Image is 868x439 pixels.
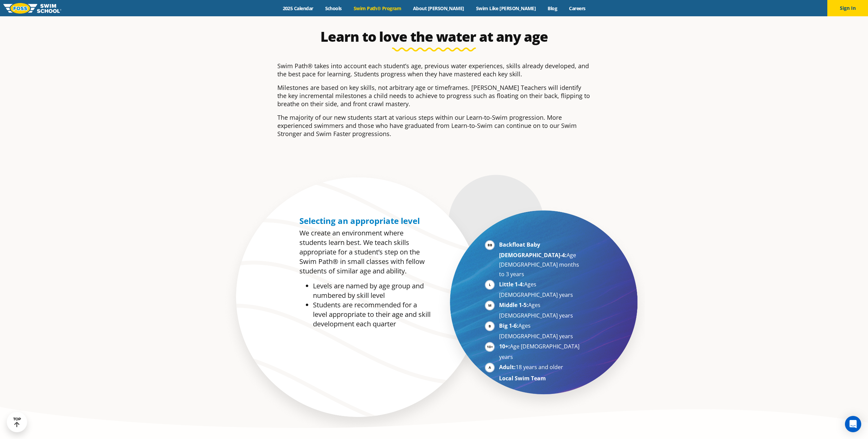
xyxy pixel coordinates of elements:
[277,113,591,138] p: The majority of our new students start at various steps within our Learn-to-Swim progression. Mor...
[499,281,524,288] strong: Little 1-4:
[299,228,431,276] p: We create an environment where students learn best. We teach skills appropriate for a student’s s...
[470,5,542,12] a: Swim Like [PERSON_NAME]
[3,3,61,14] img: FOSS Swim School Logo
[499,322,518,329] strong: Big 1-6:
[499,280,582,300] li: Ages [DEMOGRAPHIC_DATA] years
[277,83,591,108] p: Milestones are based on key skills, not arbitrary age or timeframes. [PERSON_NAME] Teachers will ...
[407,5,470,12] a: About [PERSON_NAME]
[499,241,567,259] strong: Backfloat Baby [DEMOGRAPHIC_DATA]-4:
[563,5,591,12] a: Careers
[499,375,546,382] strong: Local Swim Team
[542,5,563,12] a: Blog
[313,300,431,329] li: Students are recommended for a level appropriate to their age and skill development each quarter
[274,28,594,45] h2: Learn to love the water at any age
[13,417,21,427] div: TOP
[499,301,528,309] strong: Middle 1-5:
[313,281,431,300] li: Levels are named by age group and numbered by skill level
[348,5,407,12] a: Swim Path® Program
[845,416,861,432] div: Open Intercom Messenger
[499,342,582,362] li: Age [DEMOGRAPHIC_DATA] years
[299,215,420,226] span: Selecting an appropriate level
[319,5,348,12] a: Schools
[499,300,582,320] li: Ages [DEMOGRAPHIC_DATA] years
[499,363,516,371] strong: Adult:
[499,343,510,350] strong: 10+:
[277,5,319,12] a: 2025 Calendar
[277,62,591,78] p: Swim Path® takes into account each student’s age, previous water experiences, skills already deve...
[499,240,582,279] li: Age [DEMOGRAPHIC_DATA] months to 3 years
[499,321,582,341] li: Ages [DEMOGRAPHIC_DATA] years
[499,362,582,373] li: 18 years and older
